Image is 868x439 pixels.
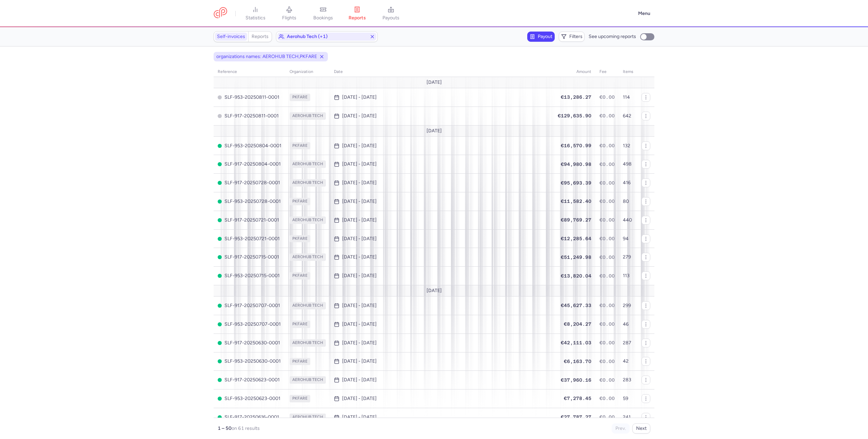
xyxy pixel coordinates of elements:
[569,34,583,39] span: Filters
[218,199,281,204] span: SLF-953-20250728-0001
[218,95,281,100] span: SLF-953-20250811-0001
[290,414,326,421] span: AEROHUB TECH
[215,33,247,41] a: Self-invoices
[619,408,637,426] td: 241
[554,67,595,77] th: amount
[599,414,615,420] span: €0.00
[218,236,281,242] span: SLF-953-20250721-0001
[238,6,272,21] a: statistics
[619,248,637,267] td: 279
[218,143,281,149] span: SLF-953-20250804-0001
[342,415,377,420] time: [DATE] - [DATE]
[599,180,615,186] span: €0.00
[287,34,367,39] span: aerohub tech (+1)
[342,359,377,364] time: [DATE] - [DATE]
[564,359,591,364] span: €6,163.70
[427,80,442,85] span: [DATE]
[561,143,591,148] span: €16,570.99
[218,359,281,364] span: SLF-953-20250630-0001
[564,396,591,401] span: €7,278.45
[427,288,442,293] span: [DATE]
[561,198,591,204] span: €11,582.40
[272,6,306,21] a: flights
[245,15,265,21] span: statistics
[216,53,317,60] span: organizations names: AEROHUB TECH,PKFARE
[634,7,654,20] button: Menu
[290,302,326,309] span: AEROHUB TECH
[342,340,377,346] time: [DATE] - [DATE]
[599,94,615,100] span: €0.00
[619,389,637,408] td: 59
[290,198,310,205] span: PKFARE
[342,143,377,149] time: [DATE] - [DATE]
[619,315,637,333] td: 46
[232,425,260,431] span: on 61 results
[330,67,554,77] th: date
[342,396,377,401] time: [DATE] - [DATE]
[342,322,377,327] time: [DATE] - [DATE]
[290,376,326,384] span: AEROHUB TECH
[589,34,636,39] span: See upcoming reports
[619,267,637,285] td: 113
[342,254,377,260] time: [DATE] - [DATE]
[340,6,374,21] a: reports
[619,67,637,77] th: items
[599,113,615,118] span: €0.00
[561,161,591,167] span: €94,980.98
[599,198,615,204] span: €0.00
[619,333,637,352] td: 287
[218,217,281,223] span: SLF-917-20250721-0001
[561,414,591,420] span: €27,787.27
[599,143,615,148] span: €0.00
[218,113,281,119] span: SLF-917-20250811-0001
[290,321,310,328] span: PKFARE
[599,396,615,401] span: €0.00
[342,95,377,100] time: [DATE] - [DATE]
[218,396,281,401] span: SLF-953-20250623-0001
[599,303,615,308] span: €0.00
[632,423,650,434] button: Next
[214,7,227,20] a: CitizenPlane red outlined logo
[561,254,591,260] span: €51,249.98
[218,322,281,327] span: SLF-953-20250707-0001
[349,15,366,21] span: reports
[619,371,637,389] td: 283
[599,321,615,327] span: €0.00
[218,180,281,186] span: SLF-917-20250728-0001
[218,340,281,346] span: SLF-917-20250630-0001
[218,303,281,308] span: SLF-917-20250707-0001
[218,273,281,279] span: SLF-953-20250715-0001
[306,6,340,21] a: bookings
[218,377,281,383] span: SLF-917-20250623-0001
[619,136,637,155] td: 132
[218,95,222,99] span: CREATED
[599,273,615,279] span: €0.00
[561,217,591,223] span: €89,769.27
[561,94,591,100] span: €13,286.27
[290,358,310,365] span: PKFARE
[382,15,399,21] span: payouts
[342,377,377,383] time: [DATE] - [DATE]
[285,67,330,77] th: organization
[561,377,591,383] span: €37,960.16
[342,273,377,279] time: [DATE] - [DATE]
[290,94,310,101] span: PKFARE
[427,128,442,134] span: [DATE]
[290,179,326,187] span: AEROHUB TECH
[619,107,637,125] td: 642
[538,34,552,39] span: Payout
[564,321,591,327] span: €8,204.27
[619,229,637,248] td: 94
[559,32,585,42] button: Filters
[290,160,326,168] span: AEROHUB TECH
[342,217,377,223] time: [DATE] - [DATE]
[290,235,310,243] span: PKFARE
[619,297,637,315] td: 299
[599,161,615,167] span: €0.00
[276,31,378,42] button: aerohub tech (+1)
[218,425,232,431] strong: 1 – 50
[214,67,285,77] th: reference
[595,67,619,77] th: fee
[619,174,637,192] td: 416
[599,236,615,241] span: €0.00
